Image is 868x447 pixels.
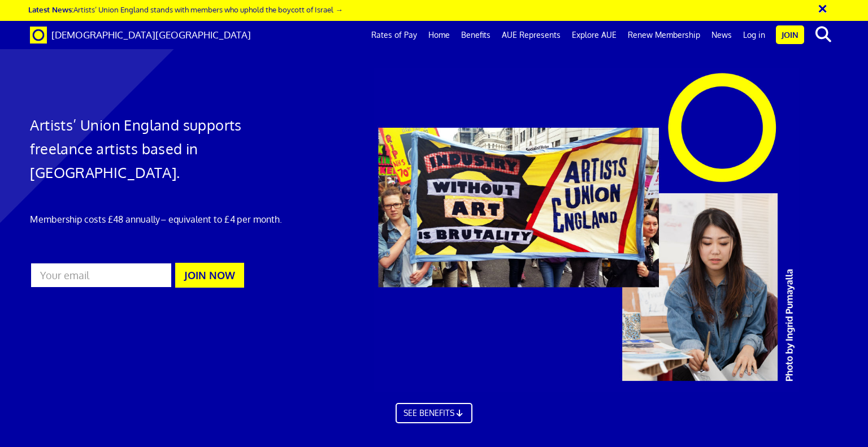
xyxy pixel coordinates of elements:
[622,21,706,49] a: Renew Membership
[30,262,172,288] input: Your email
[175,263,244,288] button: JOIN NOW
[30,113,288,184] h1: Artists’ Union England supports freelance artists based in [GEOGRAPHIC_DATA].
[423,21,455,49] a: Home
[28,5,342,14] a: Latest News:Artists’ Union England stands with members who uphold the boycott of Israel →
[737,21,771,49] a: Log in
[28,5,73,14] strong: Latest News:
[396,403,472,423] a: SEE BENEFITS
[496,21,566,49] a: AUE Represents
[566,21,622,49] a: Explore AUE
[21,21,259,49] a: Brand [DEMOGRAPHIC_DATA][GEOGRAPHIC_DATA]
[366,21,423,49] a: Rates of Pay
[30,212,288,226] p: Membership costs £48 annually – equivalent to £4 per month.
[51,29,251,41] span: [DEMOGRAPHIC_DATA][GEOGRAPHIC_DATA]
[706,21,737,49] a: News
[806,23,841,46] button: search
[776,25,804,44] a: Join
[455,21,496,49] a: Benefits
